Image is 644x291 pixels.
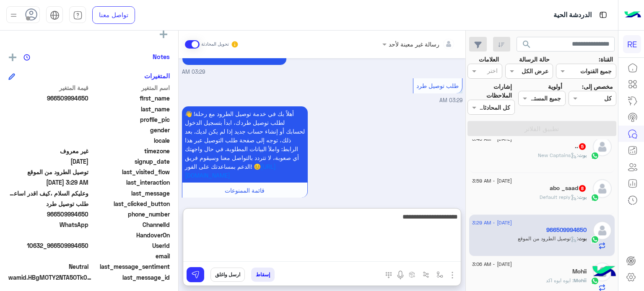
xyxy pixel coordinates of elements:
a: tab [69,6,86,24]
h5: Mohii [572,268,587,275]
img: send voice note [395,270,405,280]
span: timezone [90,147,170,155]
span: wamid.HBgMOTY2NTA5OTk0NjUwFQIAEhgUM0ExQjRCMzJEQUQxQkU2MjNFMTEA [8,273,92,282]
span: : New Captains [538,152,578,158]
span: : Default reply [540,194,578,200]
img: WhatsApp [591,152,599,160]
span: first_name [90,94,170,103]
img: hulul-logo.png [589,258,619,287]
span: [DATE] - 3:29 AM [472,219,512,227]
h5: abo _saad [550,185,587,192]
label: مخصص إلى: [582,82,613,91]
button: Trigger scenario [419,268,433,281]
span: last_message [90,189,170,198]
a: تواصل معنا [92,6,135,24]
span: 8 [579,185,586,192]
img: tab [73,10,83,20]
span: 0 [8,262,88,271]
span: أهلاً بك في خدمة توصيل الطرود مع رحلة! 👋 لطلب توصيل طردك، ابدأ بتسجيل الدخول لحسابك أو إنشاء حساب... [185,110,305,170]
span: UserId [90,241,170,250]
div: RE [623,35,641,53]
span: signup_date [90,157,170,166]
div: اختر [487,66,499,77]
label: أولوية [548,82,562,91]
span: last_visited_flow [90,167,170,176]
span: email [90,252,170,260]
span: غير معروف [8,147,88,155]
span: last_clicked_button [90,199,170,208]
span: قائمة الممنوعات [225,187,265,194]
span: توصيل الطرود من الموقع [8,167,88,176]
img: Trigger scenario [423,271,429,278]
img: WhatsApp [591,277,599,285]
span: 03:29 AM [439,97,462,103]
span: 2025-09-08T00:28:47.312Z [8,157,88,166]
img: defaultAdmin.png [593,179,612,198]
span: وعليكم السلام ،كيف اقدر اساعدك [8,189,88,198]
small: تحويل المحادثة [201,41,229,48]
img: defaultAdmin.png [593,221,612,240]
span: HandoverOn [90,231,170,239]
span: اسم المتغير [90,83,170,92]
span: last_name [90,105,170,113]
p: 8/9/2025, 3:29 AM [182,106,308,183]
span: 5 [579,143,586,150]
span: search [522,39,532,49]
button: create order [405,268,419,281]
img: send attachment [447,270,457,280]
label: إشارات الملاحظات [467,82,512,100]
span: null [8,126,88,134]
span: 2 [8,220,88,229]
label: حالة الرسالة [519,55,550,64]
img: create order [409,271,415,278]
span: locale [90,136,170,145]
span: : توصيل الطرود من الموقع [518,235,578,242]
h5: .. [575,143,587,150]
span: Mohii [574,277,587,283]
img: select flow [436,271,443,278]
span: [DATE] - 5:45 AM [472,135,512,143]
span: قيمة المتغير [8,83,88,92]
span: last_interaction [90,178,170,187]
img: tab [598,10,608,20]
span: last_message_sentiment [90,262,170,271]
span: last_message_id [94,273,170,282]
img: send message [191,270,200,279]
span: بوت [578,152,587,158]
span: 10632_966509994650 [8,241,88,250]
span: بوت [578,235,587,242]
img: notes [23,54,30,61]
span: بوت [578,194,587,200]
img: make a call [385,272,392,278]
button: إسقاط [251,268,275,282]
span: 2025-09-08T00:29:19.367Z [8,178,88,187]
span: ايوه ايوه اكد [546,277,574,283]
label: العلامات [479,55,499,64]
img: profile [8,10,19,21]
img: Logo [624,6,641,24]
span: طلب توصيل طرد [8,199,88,208]
span: [DATE] - 3:59 AM [472,177,512,185]
img: defaultAdmin.png [593,137,612,156]
button: ارسل واغلق [210,268,245,282]
span: طلب توصيل طرد [416,82,459,89]
h6: Notes [153,53,170,60]
button: search [517,37,537,55]
span: phone_number [90,210,170,219]
span: profile_pic [90,115,170,124]
span: null [8,231,88,239]
span: null [8,136,88,145]
img: WhatsApp [591,193,599,202]
img: WhatsApp [591,235,599,244]
button: select flow [433,268,447,281]
span: 966509994650 [8,94,88,103]
img: tab [50,10,60,20]
p: الدردشة الحية [553,10,592,21]
span: ChannelId [90,220,170,229]
h5: 966509994650 [546,227,587,234]
label: القناة: [599,55,613,64]
span: 966509994650 [8,210,88,219]
span: null [8,252,88,260]
span: [DATE] - 3:06 AM [472,260,512,268]
img: add [9,54,16,61]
